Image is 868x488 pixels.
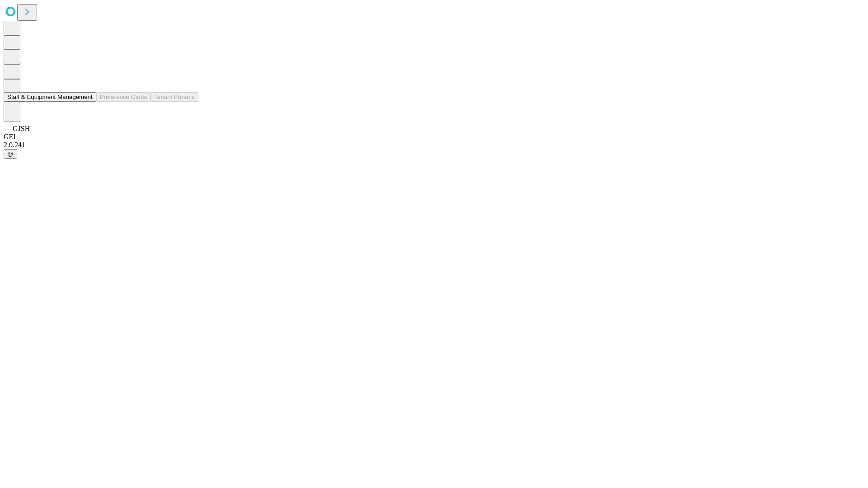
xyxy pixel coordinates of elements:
[13,125,30,132] span: GJSH
[7,150,14,157] span: @
[4,149,17,159] button: @
[96,92,151,102] button: Preference Cards
[4,133,864,141] div: GEI
[4,92,96,102] button: Staff & Equipment Management
[151,92,198,102] button: Tenant Params
[4,141,864,149] div: 2.0.241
